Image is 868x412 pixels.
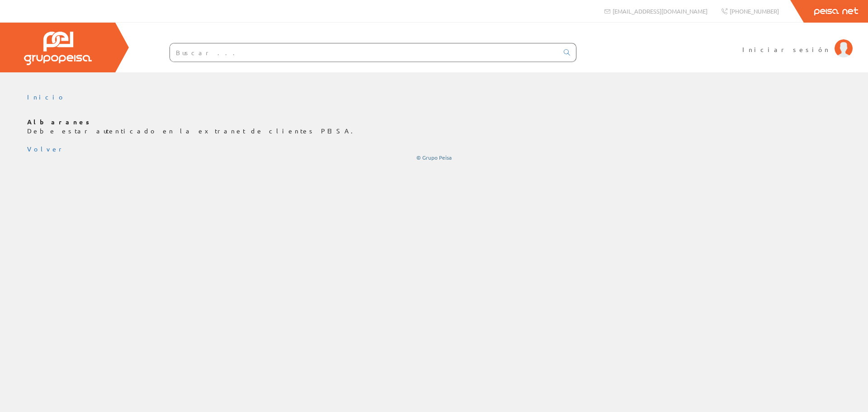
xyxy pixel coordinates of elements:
span: Iniciar sesión [742,45,830,54]
input: Buscar ... [170,43,558,62]
b: Albaranes [27,118,93,126]
img: Grupo Peisa [24,32,92,65]
a: Volver [27,145,65,153]
p: Debe estar autenticado en la extranet de clientes PEISA. [27,118,841,136]
a: Iniciar sesión [742,38,853,46]
span: [EMAIL_ADDRESS][DOMAIN_NAME] [613,7,708,15]
div: © Grupo Peisa [27,154,841,161]
span: [PHONE_NUMBER] [730,7,779,15]
a: Inicio [27,93,66,101]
